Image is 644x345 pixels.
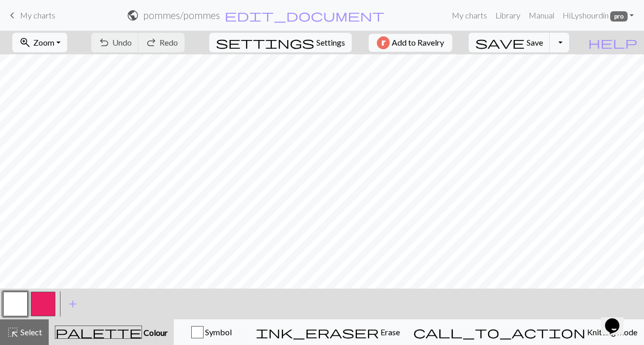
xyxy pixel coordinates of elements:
span: pro [610,11,628,22]
span: ink_eraser [256,325,379,339]
a: Library [491,5,525,26]
a: Manual [525,5,558,26]
span: Select [19,327,42,337]
button: Add to Ravelry [369,34,452,52]
a: My charts [6,7,55,24]
button: Zoom [12,33,67,52]
button: Symbol [174,319,249,345]
span: public [127,8,139,23]
span: palette [55,325,142,339]
a: My charts [448,5,491,26]
span: settings [216,35,314,50]
span: My charts [20,10,55,20]
span: highlight_alt [7,325,19,339]
a: HiLyshourdin pro [558,5,638,26]
span: Save [527,37,543,47]
span: Knitting mode [586,327,637,337]
span: zoom_in [19,35,31,50]
button: SettingsSettings [209,33,352,52]
span: Symbol [204,327,232,337]
button: Erase [249,319,407,345]
span: Add to Ravelry [392,36,444,49]
button: Colour [49,319,174,345]
h2: pommes / pommes [143,9,220,21]
span: Settings [316,36,345,49]
iframe: chat widget [601,304,634,335]
span: Colour [142,328,168,337]
span: call_to_action [413,325,586,339]
img: Ravelry [377,36,390,49]
span: Zoom [33,37,54,47]
span: help [588,35,637,50]
span: edit_document [225,8,385,23]
span: save [475,35,525,50]
span: Erase [379,327,400,337]
button: Knitting mode [407,319,644,345]
button: Save [469,33,550,52]
span: keyboard_arrow_left [6,8,18,23]
span: add [67,297,79,311]
i: Settings [216,36,314,49]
